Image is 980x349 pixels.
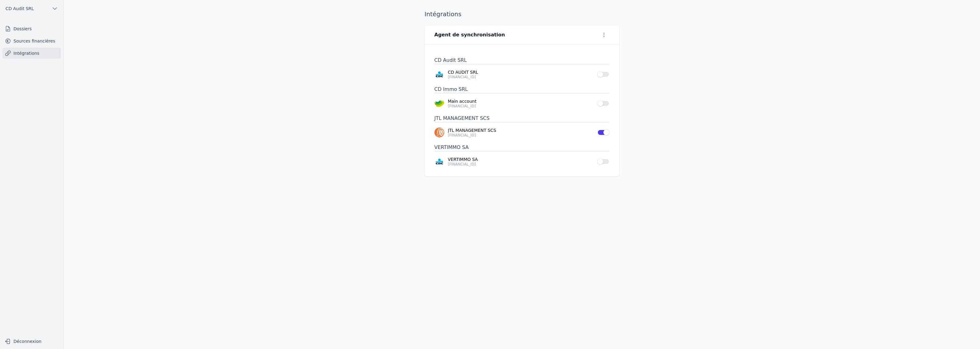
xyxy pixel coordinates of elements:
img: crelan.png [434,98,444,108]
p: [FINANCIAL_ID] [448,104,594,109]
p: [FINANCIAL_ID] [448,133,594,138]
a: Intégrations [2,48,61,59]
p: [FINANCIAL_ID] [448,75,594,80]
h1: Intégrations [425,10,462,18]
p: [FINANCIAL_ID] [448,162,594,167]
img: CBC_CREGBEBB.png [434,157,444,166]
a: Sources financières [2,35,61,46]
img: ing.png [434,128,444,137]
a: Dossiers [2,23,61,34]
h3: VERTIMMO SA [434,144,609,151]
a: JTL MANAGEMENT SCS [448,127,594,133]
img: CBC_CREGBEBB.png [434,69,444,79]
h3: CD Audit SRL [434,57,609,64]
button: Déconnexion [2,336,61,346]
h3: CD Immo SRL [434,86,609,93]
span: CD Audit SRL [6,6,34,12]
button: CD Audit SRL [2,4,61,13]
a: CD AUDIT SRL [448,69,594,75]
h3: Agent de synchronisation [434,31,505,39]
h3: JTL MANAGEMENT SCS [434,115,609,122]
a: Main account [448,98,594,104]
a: VERTIMMO SA [448,156,594,162]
